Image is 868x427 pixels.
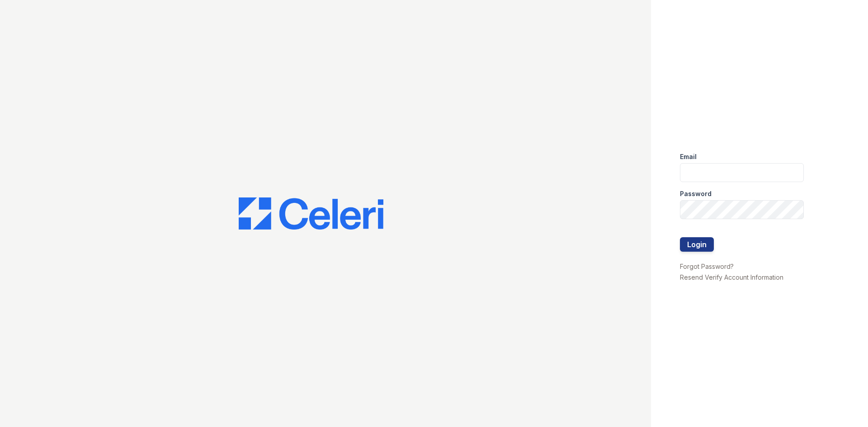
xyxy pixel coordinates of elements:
[680,273,783,281] a: Resend Verify Account Information
[239,197,383,230] img: CE_Logo_Blue-a8612792a0a2168367f1c8372b55b34899dd931a85d93a1a3d3e32e68fde9ad4.png
[680,263,734,270] a: Forgot Password?
[680,237,714,252] button: Login
[680,152,697,161] label: Email
[680,189,712,198] label: Password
